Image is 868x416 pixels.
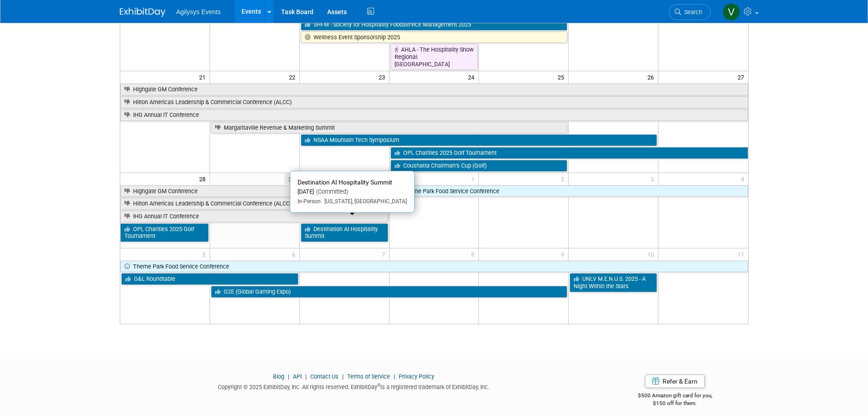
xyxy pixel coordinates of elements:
a: Hilton Americas Leadership & Commercial Conference (ALCC) [120,96,748,108]
sup: ® [377,383,380,388]
span: 7 [381,248,389,260]
span: In-Person [298,198,321,205]
span: [US_STATE], [GEOGRAPHIC_DATA] [321,198,407,205]
a: IHG Annual IT Conference [120,211,388,222]
span: Search [681,9,702,16]
a: Margaritaville Revenue & Marketing Summit [211,122,567,134]
span: 4 [740,173,748,184]
span: 10 [647,248,658,260]
span: | [340,373,346,380]
a: OPL Charities 2025 Golf Tournament [120,223,209,242]
span: Destination AI Hospitality Summit [298,179,392,186]
span: | [303,373,309,380]
a: UNLV M.E.N.U.S. 2025 - A Night Within the Stars [570,273,657,292]
a: OPL Charities 2025 Golf Tournament [390,147,748,159]
span: 25 [557,71,568,83]
img: Vaitiare Munoz [723,3,740,21]
a: Hilton Americas Leadership & Commercial Conference (ALCC) [120,198,388,210]
span: | [286,373,292,380]
span: (Committed) [314,188,348,195]
a: Theme Park Food Service Conference [120,261,748,273]
span: 8 [470,248,478,260]
a: Destination AI Hospitality Summit [301,223,388,242]
span: 3 [650,173,658,184]
span: 24 [467,71,478,83]
a: NSAA Mountain Tech Symposium [301,134,657,146]
a: Highgate GM Conference [120,84,748,95]
a: IHG Annual IT Conference [120,109,748,121]
div: Copyright © 2025 ExhibitDay, Inc. All rights reserved. ExhibitDay is a registered trademark of Ex... [120,381,588,391]
span: 27 [737,71,748,83]
span: 11 [737,248,748,260]
a: Privacy Policy [399,373,434,380]
span: 5 [201,248,210,260]
div: [DATE] [298,188,407,196]
span: | [391,373,397,380]
a: G&L Roundtable [121,273,298,285]
a: API [293,373,302,380]
span: Agilysys Events [176,8,221,16]
a: SHFM - Society for Hospitality Foodservice Management 2025 [301,19,568,31]
span: 6 [291,248,299,260]
span: 21 [198,71,210,83]
div: $500 Amazon gift card for you, [601,386,749,407]
span: 26 [647,71,658,83]
span: 28 [198,173,210,184]
img: ExhibitDay [120,8,165,17]
a: Terms of Service [347,373,390,380]
span: 1 [470,173,478,184]
a: Coushatta Chairman’s Cup (Golf) [390,160,568,172]
a: Search [669,4,711,20]
a: Theme Park Food Service Conference [390,185,748,197]
a: Refer & Earn [645,374,705,388]
span: 2 [560,173,568,184]
a: Wellness Event Sponsorship 2025 [301,32,568,43]
span: 22 [288,71,299,83]
span: 9 [560,248,568,260]
a: AHLA - The Hospitality Show Regional: [GEOGRAPHIC_DATA] [390,44,478,70]
a: Highgate GM Conference [120,185,388,197]
div: $150 off for them. [601,400,749,407]
span: 23 [378,71,389,83]
span: 29 [284,173,299,184]
a: Contact Us [310,373,339,380]
a: Blog [273,373,284,380]
a: G2E (Global Gaming Expo) [211,286,567,298]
